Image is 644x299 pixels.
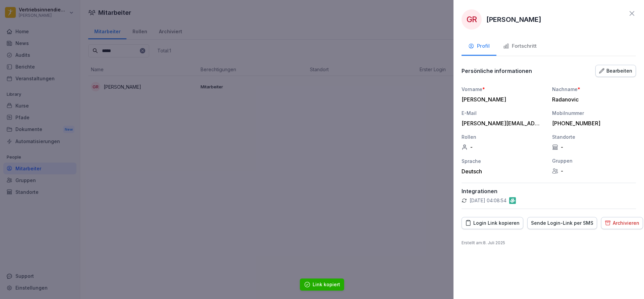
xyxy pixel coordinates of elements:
button: Login Link kopieren [462,217,523,229]
button: Sende Login-Link per SMS [527,217,597,229]
button: Fortschritt [496,38,543,56]
button: Profil [462,38,496,56]
div: Sprache [462,158,545,165]
div: Profil [468,42,490,50]
div: - [552,144,636,151]
div: Radanovic [552,96,633,103]
div: Bearbeiten [599,67,632,75]
div: Login Link kopieren [465,219,520,227]
div: Standorte [552,133,636,140]
p: Persönliche informationen [462,68,532,74]
p: [PERSON_NAME] [486,14,541,25]
div: Deutsch [462,168,545,175]
button: Bearbeiten [595,65,636,77]
p: [DATE] 04:08:54 [470,197,506,204]
div: Gruppen [552,157,636,164]
div: - [462,144,545,151]
div: Rollen [462,133,545,140]
p: Integrationen [462,188,636,195]
div: Link kopiert [313,281,340,288]
button: Archivieren [601,217,643,229]
div: E-Mail [462,110,545,117]
div: [PERSON_NAME][EMAIL_ADDRESS][DOMAIN_NAME] [462,120,542,127]
div: [PERSON_NAME] [462,96,542,103]
div: Nachname [552,86,636,93]
div: Mobilnummer [552,110,636,117]
div: Sende Login-Link per SMS [531,219,593,227]
div: - [552,168,636,174]
div: Vorname [462,86,545,93]
div: GR [462,9,482,30]
div: Fortschritt [503,42,537,50]
p: Erstellt am : 8. Juli 2025 [462,240,636,246]
div: Archivieren [605,219,639,227]
img: gastromatic.png [509,197,516,204]
div: [PHONE_NUMBER] [552,120,633,127]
